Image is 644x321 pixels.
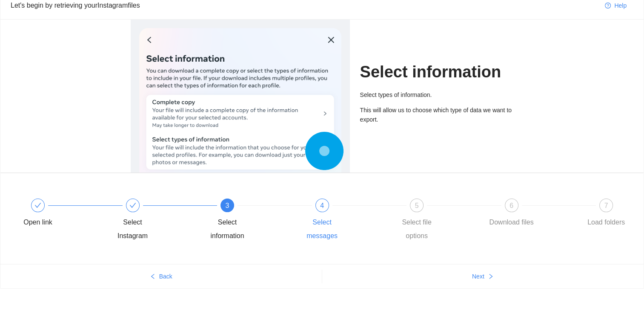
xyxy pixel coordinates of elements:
[392,216,441,243] div: Select file options
[509,202,513,209] span: 6
[203,199,298,243] div: 3Select information
[488,273,494,280] span: right
[108,199,203,243] div: Select Instagram
[360,105,514,124] p: This will allow us to choose which type of data we want to export.
[614,1,627,10] span: Help
[487,199,582,229] div: 6Download files
[203,216,252,243] div: Select information
[159,272,172,281] span: Back
[0,270,322,283] button: leftBack
[298,216,347,243] div: Select messages
[150,273,156,280] span: left
[392,199,487,243] div: 5Select file options
[360,90,514,99] p: Select types of information.
[320,202,324,209] span: 4
[298,199,392,243] div: 4Select messages
[23,216,52,229] div: Open link
[129,202,136,209] span: check
[604,202,608,209] span: 7
[226,202,229,209] span: 3
[605,3,611,9] span: question-circle
[581,199,631,229] div: 7Load folders
[587,216,625,229] div: Load folders
[415,202,419,209] span: 5
[108,216,157,243] div: Select Instagram
[489,216,533,229] div: Download files
[13,199,108,229] div: Open link
[34,202,41,209] span: check
[360,62,514,82] h1: Select information
[472,272,484,281] span: Next
[322,270,644,283] button: Nextright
